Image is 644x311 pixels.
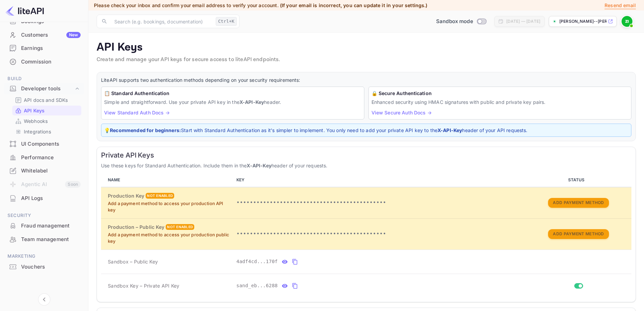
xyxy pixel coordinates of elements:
[4,164,84,177] a: Whitelabel
[371,110,432,115] a: View Secure Auth Docs →
[4,260,84,274] div: Vouchers
[4,164,84,178] div: Whitelabel
[236,199,523,207] p: •••••••••••••••••••••••••••••••••••••••••••••
[4,15,84,28] a: Bookings
[525,173,631,187] th: STATUS
[15,96,79,104] a: API docs and SDKs
[236,258,278,265] span: 4adf4cd...170f
[104,98,361,106] p: Simple and straightforward. Use your private API key in the header.
[216,17,237,26] div: Ctrl+K
[12,95,81,105] div: API docs and SDKs
[101,76,631,84] p: LiteAPI supports two authentication methods depending on your security requirements:
[548,229,609,239] button: Add Payment Method
[12,116,81,126] div: Webhooks
[108,258,158,265] span: Sandbox – Public Key
[4,138,84,151] div: UI Components
[21,236,81,243] div: Team management
[21,31,81,39] div: Customers
[146,193,174,199] div: Not enabled
[108,192,144,200] h6: Production Key
[97,56,636,64] p: Create and manage your API keys for secure access to liteAPI endpoints.
[166,224,194,230] div: Not enabled
[234,173,525,187] th: KEY
[21,154,81,162] div: Performance
[110,127,181,133] strong: Recommended for beginners:
[506,18,540,24] div: [DATE] — [DATE]
[605,2,636,9] p: Resend email
[4,253,84,260] span: Marketing
[4,83,84,95] div: Developer tools
[24,117,48,125] p: Webhooks
[108,232,231,245] p: Add a payment method to access your production public key
[4,55,84,68] a: Commission
[371,90,629,97] h6: 🔒 Secure Authentication
[4,75,84,83] span: Build
[4,219,84,233] div: Fraud management
[548,231,609,236] a: Add Payment Method
[4,29,84,41] a: CustomersNew
[104,90,361,97] h6: 📋 Standard Authentication
[15,128,79,135] a: Integrations
[12,106,81,115] div: API Keys
[101,274,234,298] td: Sandbox Key – Private API Key
[4,260,84,273] a: Vouchers
[4,212,84,219] span: Security
[436,18,473,25] span: Sandbox mode
[4,219,84,232] a: Fraud management
[21,195,81,202] div: API Logs
[4,233,84,245] a: Team management
[280,2,428,8] span: (If your email is incorrect, you can update it in your settings.)
[371,98,629,106] p: Enhanced security using HMAC signatures with public and private key pairs.
[24,96,68,104] p: API docs and SDKs
[4,29,84,42] div: CustomersNew
[15,107,79,114] a: API Keys
[104,127,628,134] p: 💡 Start with Standard Authentication as it's simpler to implement. You only need to add your priv...
[548,199,609,205] a: Add Payment Method
[108,200,231,214] p: Add a payment method to access your production API key
[94,2,279,8] span: Please check your inbox and confirm your email address to verify your account.
[21,167,81,175] div: Whitelabel
[101,173,234,187] th: NAME
[4,151,84,164] div: Performance
[433,18,489,25] div: Switch to Production mode
[110,15,213,28] input: Search (e.g. bookings, documentation)
[236,282,278,289] span: sand_eb...6288
[4,233,84,246] div: Team management
[4,151,84,164] a: Performance
[108,223,164,231] h6: Production – Public Key
[15,117,79,125] a: Webhooks
[101,162,631,169] p: Use these keys for Standard Authentication. Include them in the header of your requests.
[24,128,51,135] p: Integrations
[247,163,271,168] strong: X-API-Key
[24,107,45,114] p: API Keys
[21,44,81,52] div: Earnings
[104,110,170,115] a: View Standard Auth Docs →
[97,41,636,54] p: API Keys
[548,198,609,208] button: Add Payment Method
[4,55,84,69] div: Commission
[4,192,84,205] div: API Logs
[21,222,81,230] div: Fraud management
[66,32,81,38] div: New
[236,230,523,238] p: •••••••••••••••••••••••••••••••••••••••••••••
[5,5,44,16] img: LiteAPI logo
[622,16,632,27] img: Zev Isakov
[12,127,81,136] div: Integrations
[101,151,631,159] h6: Private API Keys
[437,127,462,133] strong: X-API-Key
[21,85,74,93] div: Developer tools
[21,263,81,271] div: Vouchers
[4,42,84,54] a: Earnings
[4,192,84,204] a: API Logs
[240,99,264,105] strong: X-API-Key
[4,42,84,55] div: Earnings
[4,138,84,150] a: UI Components
[101,173,631,298] table: private api keys table
[21,140,81,148] div: UI Components
[21,58,81,66] div: Commission
[38,293,50,306] button: Collapse navigation
[559,18,607,24] p: [PERSON_NAME]--[PERSON_NAME]--jztug.nui...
